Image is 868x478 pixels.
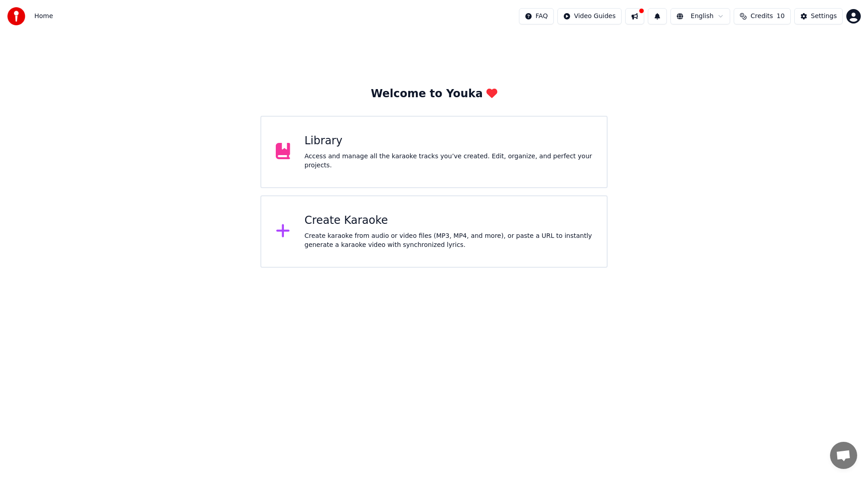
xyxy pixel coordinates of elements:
[777,12,785,21] span: 10
[305,232,593,250] div: Create karaoke from audio or video files (MP3, MP4, and more), or paste a URL to instantly genera...
[7,7,25,25] img: youka
[811,12,837,21] div: Settings
[305,134,593,148] div: Library
[519,8,554,24] button: FAQ
[750,12,773,21] span: Credits
[794,8,843,24] button: Settings
[734,8,790,24] button: Credits10
[34,12,53,21] span: Home
[557,8,622,24] button: Video Guides
[305,152,593,170] div: Access and manage all the karaoke tracks you’ve created. Edit, organize, and perfect your projects.
[371,87,497,101] div: Welcome to Youka
[830,442,857,469] a: Open de chat
[34,12,53,21] nav: breadcrumb
[305,213,593,228] div: Create Karaoke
